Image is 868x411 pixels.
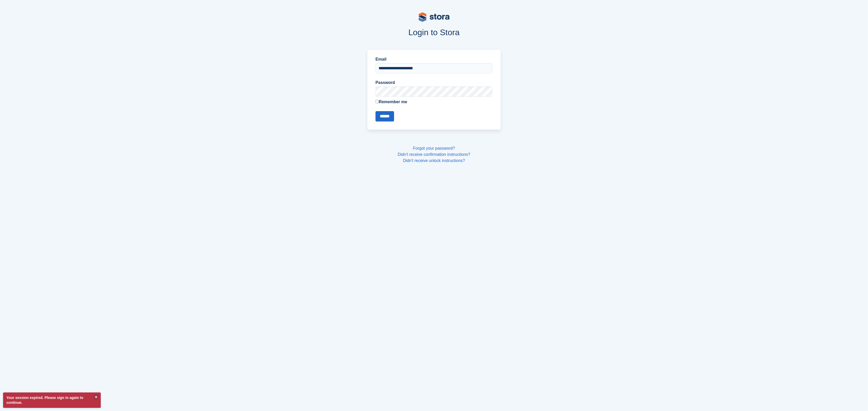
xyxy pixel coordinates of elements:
a: Forgot your password? [413,146,455,150]
input: Remember me [376,100,379,103]
p: Your session expired. Please sign in again to continue. [3,393,101,408]
img: stora-logo-53a41332b3708ae10de48c4981b4e9114cc0af31d8433b30ea865607fb682f29.svg [419,12,450,22]
label: Password [376,80,492,86]
a: Didn't receive confirmation instructions? [398,152,470,157]
h1: Login to Stora [269,28,599,37]
label: Email [376,56,492,62]
label: Remember me [376,99,492,105]
a: Didn't receive unlock instructions? [403,158,465,163]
